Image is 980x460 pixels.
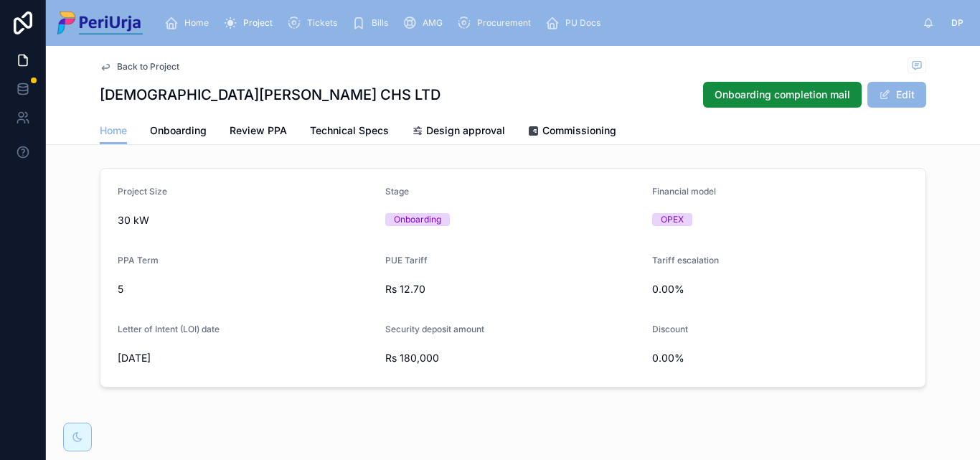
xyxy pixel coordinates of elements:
span: Financial model [652,186,716,197]
a: Tickets [283,10,347,36]
span: PUE Tariff [385,255,428,266]
span: Home [184,17,209,29]
a: Technical Specs [310,118,389,146]
span: Rs 180,000 [385,351,641,365]
img: App logo [57,11,143,34]
a: Procurement [453,10,541,36]
a: Bills [347,10,398,36]
a: Design approval [412,118,505,146]
a: Onboarding [150,118,207,146]
span: Review PPA [230,123,287,138]
span: Home [100,123,127,138]
span: Stage [385,186,409,197]
button: Onboarding completion mail [703,82,862,108]
span: 0.00% [652,282,908,296]
span: [DATE] [118,351,374,365]
span: Security deposit amount [385,324,484,334]
span: Design approval [426,123,505,138]
span: PU Docs [565,17,600,29]
a: Project [219,10,283,36]
span: AMG [423,17,443,29]
span: Tickets [307,17,337,29]
a: Home [100,118,127,145]
span: Bills [372,17,388,29]
span: Discount [652,324,688,334]
a: PU Docs [541,10,611,36]
span: PPA Term [118,255,159,266]
span: Onboarding completion mail [715,88,850,102]
div: scrollable content [154,7,923,39]
h1: [DEMOGRAPHIC_DATA][PERSON_NAME] CHS LTD [100,85,440,105]
a: Back to Project [100,61,179,72]
span: 0.00% [652,351,908,365]
span: 5 [118,282,374,296]
span: Letter of Intent (LOI) date [118,324,220,334]
div: Onboarding [394,213,441,226]
a: AMG [398,10,453,36]
span: Technical Specs [310,123,389,138]
span: Back to Project [117,61,179,72]
span: Procurement [477,17,531,29]
button: Edit [867,82,926,108]
span: Tariff escalation [652,255,719,266]
span: 30 kW [118,213,374,227]
span: Commissioning [542,123,616,138]
span: Onboarding [150,123,207,138]
a: Home [160,10,219,36]
span: Rs 12.70 [385,282,641,296]
span: Project Size [118,186,167,197]
a: Review PPA [230,118,287,146]
a: Commissioning [528,118,616,146]
span: DP [951,17,963,29]
div: OPEX [661,213,684,226]
span: Project [243,17,273,29]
